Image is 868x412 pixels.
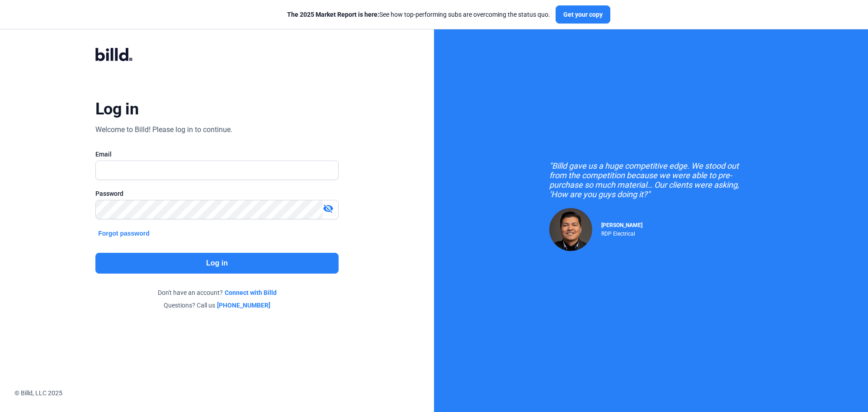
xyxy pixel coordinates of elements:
div: RDP Electrical [601,228,642,237]
div: See how top-performing subs are overcoming the status quo. [287,10,550,19]
mat-icon: visibility_off [323,203,334,214]
span: [PERSON_NAME] [601,222,642,228]
img: Raul Pacheco [549,208,592,251]
a: Connect with Billd [225,288,277,297]
div: Email [95,150,339,159]
div: Log in [95,99,138,119]
button: Get your copy [556,5,610,24]
div: Questions? Call us [95,301,339,310]
div: Password [95,189,339,198]
span: The 2025 Market Report is here: [287,11,379,18]
div: Don't have an account? [95,288,339,297]
a: [PHONE_NUMBER] [217,301,270,310]
div: Welcome to Billd! Please log in to continue. [95,124,232,135]
button: Log in [95,253,339,274]
button: Forgot password [95,228,152,238]
div: "Billd gave us a huge competitive edge. We stood out from the competition because we were able to... [549,161,753,199]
